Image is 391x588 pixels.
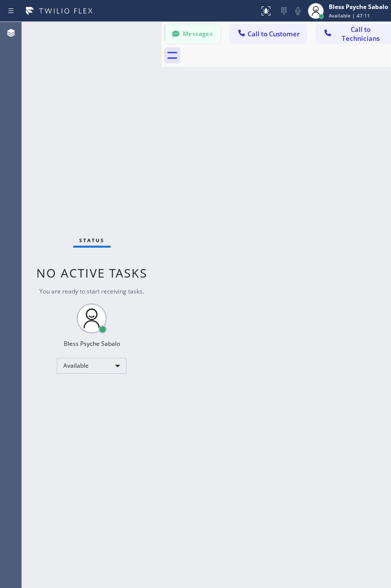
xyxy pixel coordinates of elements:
button: Mute [291,4,305,18]
div: Bless Psyche Sabalo [64,339,120,348]
button: Messages [165,24,220,43]
span: No active tasks [36,265,147,281]
div: Available [57,358,127,374]
span: Call to Customer [248,29,300,38]
span: You are ready to start receiving tasks. [39,287,144,295]
button: Call to Customer [230,24,306,43]
div: Bless Psyche Sabalo [329,2,388,11]
span: Available | 47:11 [329,12,370,19]
span: Call to Technicians [334,25,387,43]
span: Status [79,237,105,244]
